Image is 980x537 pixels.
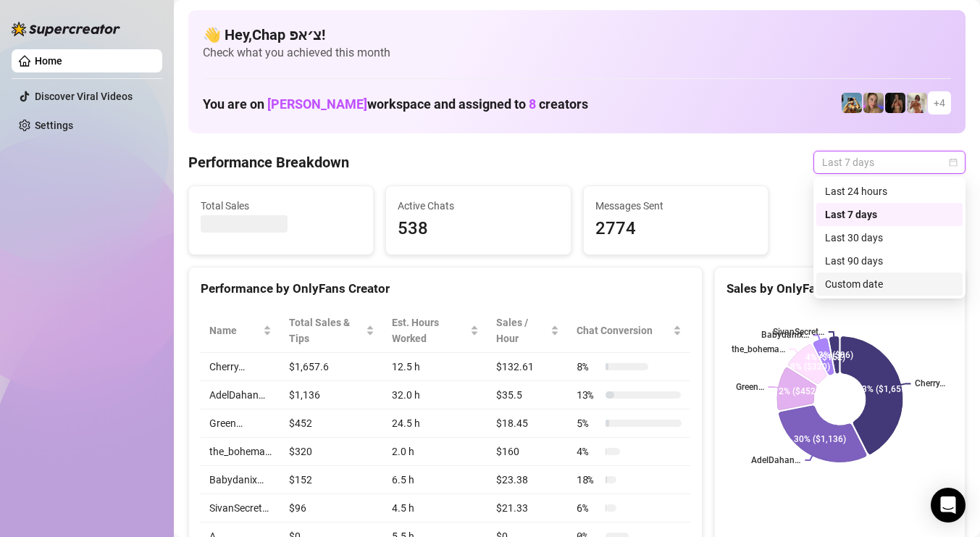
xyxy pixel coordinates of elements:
div: Open Intercom Messenger [931,488,966,523]
a: Settings [35,120,73,131]
td: Cherry… [201,353,280,381]
img: logo-BBDzfeDw.svg [12,22,120,36]
td: $452 [280,409,383,438]
img: the_bohema [885,93,905,113]
span: 18 % [577,472,600,488]
span: Active Chats [398,198,558,214]
td: 6.5 h [383,466,487,494]
span: Total Sales [201,198,361,214]
span: 8 [529,96,536,112]
td: $96 [280,494,383,523]
div: Last 30 days [816,226,963,249]
div: Sales by OnlyFans Creator [726,279,953,299]
img: Cherry [863,93,884,113]
text: Cherry… [915,379,945,389]
span: 4 % [577,444,600,459]
td: AdelDahan… [201,381,280,409]
div: Last 24 hours [816,180,963,203]
td: $18.45 [487,409,568,438]
div: Custom date [825,276,954,292]
span: Messages Sent [595,198,756,214]
td: $160 [487,438,568,466]
td: 12.5 h [383,353,487,381]
div: Performance by OnlyFans Creator [201,279,690,299]
div: Last 24 hours [825,183,954,199]
h4: 👋 Hey, Chap צ׳אפ ! [203,25,951,45]
div: Last 90 days [825,253,954,269]
a: Discover Viral Videos [35,91,133,102]
td: 4.5 h [383,494,487,523]
td: $1,657.6 [280,353,383,381]
text: the_bohema… [732,344,785,354]
span: [PERSON_NAME] [267,96,367,112]
a: Home [35,55,62,67]
text: Babydanix… [761,330,809,341]
th: Chat Conversion [568,309,690,353]
span: Total Sales & Tips [289,315,363,346]
span: 13 % [577,387,600,403]
td: $35.5 [487,381,568,409]
img: Babydanix [842,93,862,113]
td: $320 [280,438,383,466]
div: Last 30 days [825,230,954,246]
span: Last 7 days [822,151,957,173]
div: Last 7 days [816,203,963,226]
td: Babydanix… [201,466,280,494]
div: Last 7 days [825,207,954,222]
th: Sales / Hour [487,309,568,353]
span: + 4 [934,95,945,111]
span: 538 [398,215,558,243]
text: AdelDahan… [751,455,800,465]
span: Chat Conversion [577,322,670,338]
td: the_bohema… [201,438,280,466]
span: 5 % [577,415,600,431]
td: $23.38 [487,466,568,494]
span: Name [209,322,260,338]
span: 6 % [577,500,600,516]
span: Check what you achieved this month [203,45,951,61]
td: Green… [201,409,280,438]
td: $21.33 [487,494,568,523]
td: SivanSecret… [201,494,280,523]
td: 24.5 h [383,409,487,438]
span: 2774 [595,215,756,243]
div: Custom date [816,272,963,296]
th: Total Sales & Tips [280,309,383,353]
div: Est. Hours Worked [392,315,467,346]
td: $152 [280,466,383,494]
span: 8 % [577,359,600,375]
span: Sales / Hour [496,315,548,346]
td: 2.0 h [383,438,487,466]
text: SivanSecret… [773,327,824,337]
td: $132.61 [487,353,568,381]
span: calendar [949,158,958,167]
h1: You are on workspace and assigned to creators [203,96,588,112]
td: $1,136 [280,381,383,409]
img: Green [907,93,927,113]
th: Name [201,309,280,353]
div: Last 90 days [816,249,963,272]
td: 32.0 h [383,381,487,409]
h4: Performance Breakdown [188,152,349,172]
text: Green… [736,382,764,392]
